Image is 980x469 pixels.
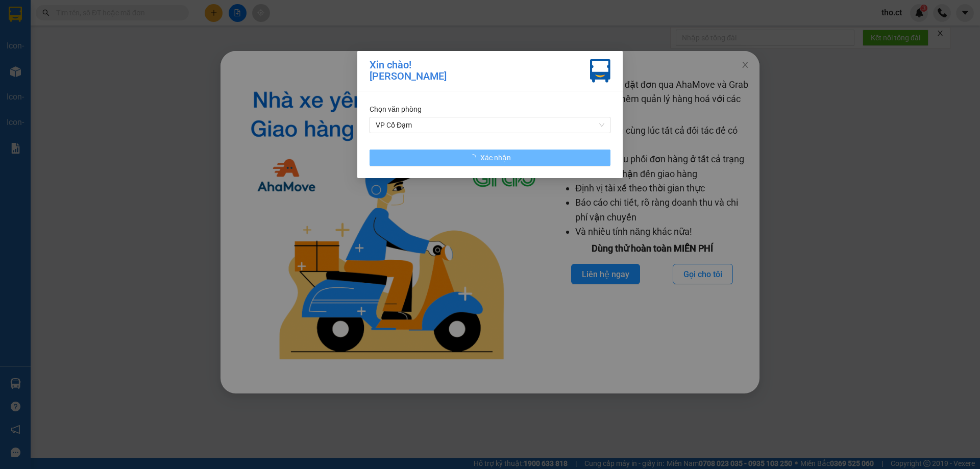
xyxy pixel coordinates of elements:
[370,59,447,83] div: Xin chào! [PERSON_NAME]
[376,117,604,133] span: VP Cổ Đạm
[480,152,511,163] span: Xác nhận
[370,104,610,115] div: Chọn văn phòng
[370,150,610,166] button: Xác nhận
[590,59,610,83] img: vxr-icon
[469,154,480,161] span: loading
